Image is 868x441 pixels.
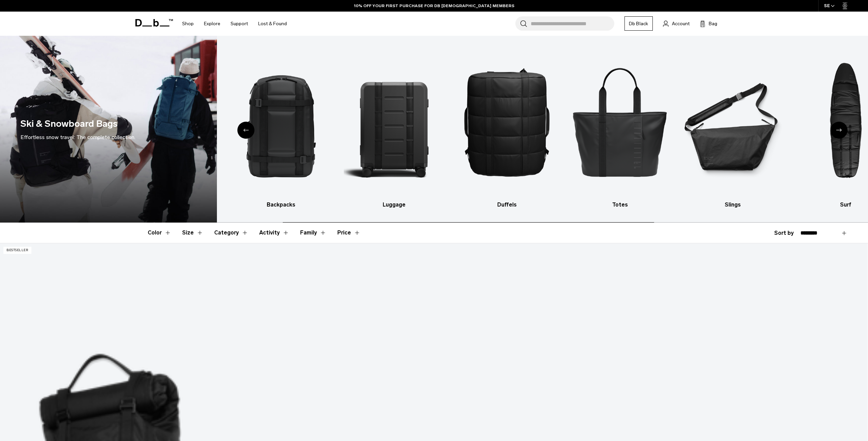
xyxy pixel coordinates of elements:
[231,46,332,209] li: 2 / 10
[214,223,248,243] button: Toggle Filter
[354,3,514,9] a: 10% OFF YOUR FIRST PURCHASE FOR DB [DEMOGRAPHIC_DATA] MEMBERS
[118,201,219,209] h3: All products
[682,46,783,197] img: Db
[231,46,332,209] a: Db Backpacks
[570,46,671,209] a: Db Totes
[20,117,118,131] h1: Ski & Snowboard Bags
[231,46,332,197] img: Db
[182,12,194,36] a: Shop
[182,223,203,243] button: Toggle Filter
[148,223,171,243] button: Toggle Filter
[343,46,444,209] a: Db Luggage
[258,12,287,36] a: Lost & Found
[682,46,783,209] a: Db Slings
[259,223,289,243] button: Toggle Filter
[231,12,248,36] a: Support
[624,16,653,31] a: Db Black
[343,46,444,197] img: Db
[672,20,690,27] span: Account
[709,20,717,27] span: Bag
[177,12,292,36] nav: Main Navigation
[3,247,31,254] p: Bestseller
[682,46,783,209] li: 6 / 10
[343,201,444,209] h3: Luggage
[204,12,220,36] a: Explore
[456,46,557,209] a: Db Duffels
[570,46,671,209] li: 5 / 10
[118,46,219,209] li: 1 / 10
[570,46,671,197] img: Db
[231,201,332,209] h3: Backpacks
[570,201,671,209] h3: Totes
[300,223,326,243] button: Toggle Filter
[700,19,717,28] button: Bag
[456,201,557,209] h3: Duffels
[456,46,557,197] img: Db
[830,122,848,139] div: Next slide
[682,201,783,209] h3: Slings
[456,46,557,209] li: 4 / 10
[118,46,219,197] img: Db
[237,122,254,139] div: Previous slide
[20,134,135,140] span: Effortless snow travel: The complete collection.
[118,46,219,209] a: Db All products
[343,46,444,209] li: 3 / 10
[337,223,361,243] button: Toggle Price
[663,19,690,28] a: Account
